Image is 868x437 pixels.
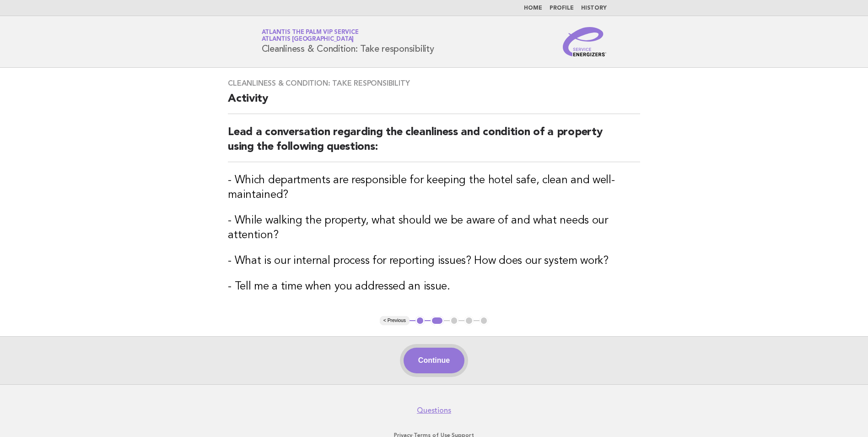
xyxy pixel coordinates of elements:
[380,316,410,325] button: < Previous
[262,37,354,43] span: Atlantis [GEOGRAPHIC_DATA]
[228,173,640,202] h3: - Which departments are responsible for keeping the hotel safe, clean and well-maintained?
[563,27,607,56] img: Service Energizers
[228,92,640,114] h2: Activity
[581,5,607,11] a: History
[431,316,444,325] button: 2
[228,125,640,162] h2: Lead a conversation regarding the cleanliness and condition of a property using the following que...
[262,30,434,54] h1: Cleanliness & Condition: Take responsibility
[228,254,640,268] h3: - What is our internal process for reporting issues? How does our system work?
[550,5,574,11] a: Profile
[228,279,640,294] h3: - Tell me a time when you addressed an issue.
[228,79,640,88] h3: Cleanliness & Condition: Take responsibility
[404,348,464,373] button: Continue
[262,29,359,42] a: Atlantis The Palm VIP ServiceAtlantis [GEOGRAPHIC_DATA]
[228,213,640,243] h3: - While walking the property, what should we be aware of and what needs our attention?
[417,406,451,415] a: Questions
[415,316,425,325] button: 1
[524,5,542,11] a: Home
